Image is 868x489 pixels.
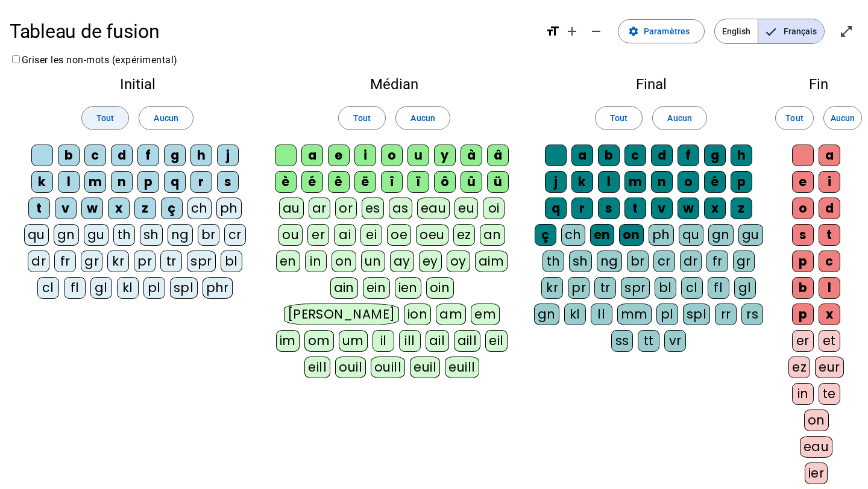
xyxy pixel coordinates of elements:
div: s [217,171,239,193]
div: a [819,145,840,166]
div: [PERSON_NAME] [284,304,399,325]
div: m [624,171,646,193]
mat-icon: open_in_full [839,24,854,39]
div: br [627,251,649,272]
div: d [651,145,673,166]
div: ô [434,171,456,193]
div: c [819,251,840,272]
div: ey [419,251,442,272]
div: ph [216,198,242,219]
div: te [819,383,840,405]
div: gl [90,277,112,299]
div: ng [168,224,193,246]
div: â [487,145,509,166]
div: ë [354,171,376,193]
div: ss [611,330,633,352]
div: à [461,145,482,166]
div: f [137,145,159,166]
div: ein [363,277,390,299]
div: gu [84,224,108,246]
div: l [58,171,80,193]
div: fr [54,251,76,272]
div: y [434,145,456,166]
span: Français [758,19,824,43]
div: x [819,304,840,325]
div: gl [734,277,756,299]
div: ç [161,198,183,219]
span: Aucun [410,111,435,125]
div: aim [475,251,508,272]
div: aill [454,330,481,352]
div: qu [679,224,703,246]
div: b [58,145,80,166]
div: v [55,198,77,219]
div: p [731,171,752,193]
div: w [678,198,699,219]
span: Paramètres [644,24,690,39]
button: Aucun [395,106,450,130]
div: l [819,277,840,299]
h1: Tableau de fusion [10,12,536,51]
button: Aucun [652,106,706,130]
div: phr [203,277,233,299]
div: or [335,198,357,219]
div: x [108,198,130,219]
div: gr [733,251,755,272]
div: om [304,330,334,352]
div: cl [37,277,59,299]
div: oe [387,224,411,246]
mat-button-toggle-group: Language selection [714,19,825,44]
div: fr [706,251,728,272]
button: Aucun [823,106,862,130]
div: k [31,171,53,193]
div: n [651,171,673,193]
div: en [276,251,300,272]
div: ez [788,357,810,378]
span: Tout [610,111,627,125]
div: pl [143,277,165,299]
div: on [619,224,644,246]
button: Aucun [139,106,193,130]
h2: Final [533,77,769,92]
div: b [598,145,620,166]
div: euill [445,357,479,378]
div: cl [681,277,703,299]
div: er [792,330,814,352]
div: oin [426,277,454,299]
div: p [792,304,814,325]
div: ay [390,251,414,272]
button: Tout [338,106,386,130]
span: Aucun [154,111,178,125]
label: Griser les non-mots (expérimental) [10,54,178,66]
div: o [678,171,699,193]
div: rs [741,304,763,325]
div: ail [426,330,449,352]
div: h [190,145,212,166]
div: ei [360,224,382,246]
div: rr [715,304,737,325]
div: x [704,198,726,219]
div: eur [815,357,844,378]
div: en [590,224,614,246]
div: on [332,251,356,272]
button: Diminuer la taille de la police [584,19,608,43]
div: è [275,171,297,193]
div: m [84,171,106,193]
h2: Fin [788,77,849,92]
div: bl [221,251,242,272]
div: ill [399,330,421,352]
div: un [361,251,385,272]
div: s [598,198,620,219]
div: th [113,224,135,246]
div: p [137,171,159,193]
div: z [731,198,752,219]
span: Tout [353,111,371,125]
span: Aucun [667,111,691,125]
div: k [571,171,593,193]
div: th [542,251,564,272]
div: on [804,410,829,431]
div: t [28,198,50,219]
button: Tout [595,106,643,130]
button: Paramètres [618,19,705,43]
div: eu [454,198,478,219]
